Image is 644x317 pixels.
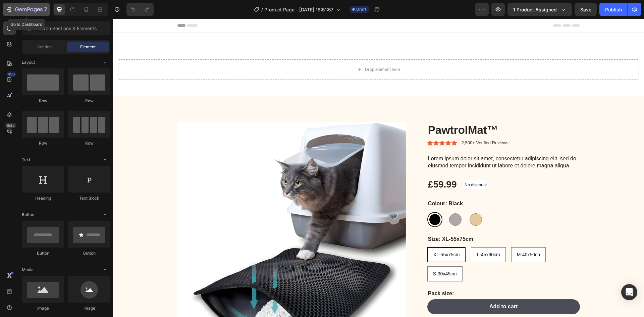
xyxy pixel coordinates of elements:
div: Row [22,140,64,146]
button: Save [575,3,597,16]
span: 1 product assigned [513,6,557,13]
p: No discount [352,163,374,169]
div: Add to cart [376,284,405,292]
h1: PawtrolMat™ [314,104,467,119]
div: Button [22,250,64,256]
span: Media [22,267,34,273]
button: 1 product assigned [507,3,572,16]
div: Row [22,98,64,104]
span: Toggle open [100,57,110,68]
div: 450 [6,71,16,77]
div: Image [68,305,110,311]
span: Section [37,44,52,50]
span: Draft [356,6,366,12]
p: Pack size: [315,271,466,278]
div: Undo/Redo [126,3,154,16]
div: Open Intercom Messenger [621,284,637,300]
div: Button [68,250,110,256]
span: / [261,6,263,13]
iframe: Design area [113,19,644,317]
button: Add to cart [314,280,467,296]
span: Save [580,7,591,12]
div: Heading [22,195,64,201]
button: Publish [599,3,628,16]
button: 7 [3,3,50,16]
span: M-40x50cn [404,233,427,239]
span: Text [22,157,30,163]
p: 7 [44,5,47,13]
input: Search Sections & Elements [22,21,110,35]
span: Toggle open [100,209,110,220]
span: Element [80,44,96,50]
div: Row [68,140,110,146]
div: Publish [605,6,622,13]
div: Image [22,305,64,311]
legend: Colour: Black [314,181,351,189]
p: 2,500+ Verified Reviews! [348,121,396,127]
span: XL-55x75cm [320,233,347,239]
span: Button [22,212,34,218]
div: Text Block [68,195,110,201]
span: Layout [22,59,35,65]
span: Toggle open [100,154,110,165]
div: Beta [5,123,16,128]
div: £59.99 [314,159,344,172]
legend: Size: XL-55x75cm [314,216,361,225]
div: Row [68,98,110,104]
span: Product Page - [DATE] 18:51:57 [264,6,333,13]
span: S-30x45cm [320,252,344,258]
p: Lorem ipsum dolor sit amet, consectetur adipiscing elit, sed do eiusmod tempor incididunt ut labo... [315,137,466,151]
div: Drop element here [252,48,287,53]
span: Toggle open [100,264,110,275]
span: L-45x60cm [364,233,387,239]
